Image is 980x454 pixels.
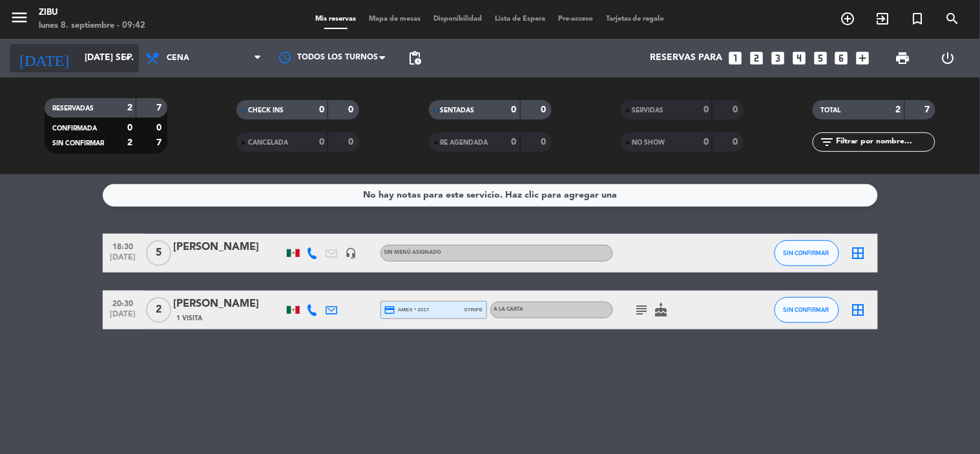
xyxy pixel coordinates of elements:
button: menu [10,8,29,32]
span: CHECK INS [248,107,284,114]
i: search [945,11,961,26]
span: 18:30 [107,238,140,253]
i: looks_one [727,50,744,67]
span: CANCELADA [248,139,288,146]
i: border_all [851,302,866,318]
i: headset_mic [346,247,357,259]
i: looks_4 [791,50,808,67]
span: 1 Visita [177,313,203,324]
span: Reserva especial [901,8,935,30]
i: looks_6 [833,50,850,67]
span: SIN CONFIRMAR [52,140,104,147]
strong: 0 [319,138,324,147]
i: looks_3 [769,50,786,67]
i: arrow_drop_down [120,50,136,66]
span: Cena [167,54,189,63]
span: NO SHOW [632,139,665,146]
strong: 0 [541,105,548,114]
div: [PERSON_NAME] [174,239,284,256]
strong: 0 [541,138,548,147]
strong: 0 [704,138,709,147]
span: 2 [146,297,171,323]
button: SIN CONFIRMAR [775,297,839,323]
span: Reservas para [650,53,722,63]
div: LOG OUT [926,39,970,77]
span: Pre-acceso [552,15,599,23]
i: add_box [855,50,871,67]
strong: 0 [349,105,357,114]
span: SENTADAS [441,107,475,114]
span: Mapa de mesas [362,15,427,23]
span: 20:30 [107,295,140,310]
span: A LA CARTA [494,307,524,312]
span: [DATE] [107,253,140,268]
span: [DATE] [107,310,140,325]
span: Mis reservas [309,15,362,23]
strong: 0 [319,105,324,114]
span: pending_actions [407,50,422,66]
span: RE AGENDADA [441,139,488,146]
strong: 0 [512,138,517,147]
span: BUSCAR [935,8,970,30]
i: [DATE] [10,44,78,72]
strong: 2 [896,105,901,114]
span: WALK IN [866,8,901,30]
i: exit_to_app [875,11,891,26]
strong: 7 [925,105,933,114]
i: filter_list [819,134,835,150]
span: amex * 2017 [384,304,430,316]
i: cake [654,302,669,318]
div: lunes 8. septiembre - 09:42 [39,19,145,32]
span: SERVIDAS [632,107,664,114]
strong: 0 [127,123,132,132]
strong: 7 [156,138,164,147]
i: looks_5 [812,50,829,67]
i: looks_two [748,50,765,67]
span: RESERVAR MESA [831,8,866,30]
div: [PERSON_NAME] [174,296,284,313]
strong: 0 [512,105,517,114]
i: menu [10,8,29,27]
div: Zibu [39,6,145,19]
span: Tarjetas de regalo [599,15,671,23]
span: 5 [146,240,171,266]
span: TOTAL [820,107,840,114]
strong: 0 [704,105,709,114]
i: turned_in_not [910,11,926,26]
span: print [895,50,911,66]
i: subject [634,302,650,318]
span: Sin menú asignado [384,250,442,255]
div: No hay notas para este servicio. Haz clic para agregar una [363,188,617,203]
strong: 0 [156,123,164,132]
span: SIN CONFIRMAR [784,306,829,313]
span: SIN CONFIRMAR [784,249,829,256]
i: credit_card [384,304,396,316]
span: stripe [464,305,483,314]
input: Filtrar por nombre... [835,135,935,149]
span: Disponibilidad [427,15,488,23]
span: RESERVADAS [52,105,94,112]
strong: 0 [733,105,740,114]
strong: 2 [127,138,132,147]
i: power_settings_new [940,50,955,66]
i: add_circle_outline [840,11,856,26]
span: Lista de Espera [488,15,552,23]
span: CONFIRMADA [52,125,97,132]
strong: 0 [733,138,740,147]
button: SIN CONFIRMAR [775,240,839,266]
strong: 2 [127,103,132,112]
strong: 0 [349,138,357,147]
strong: 7 [156,103,164,112]
i: border_all [851,245,866,261]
